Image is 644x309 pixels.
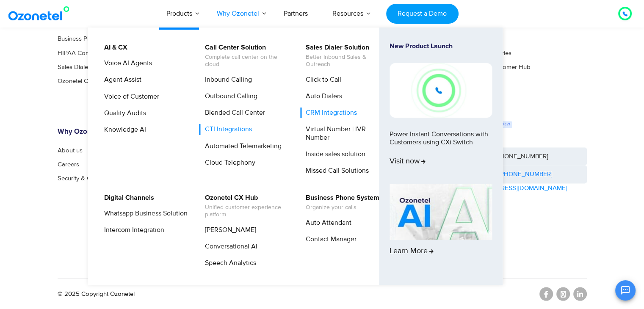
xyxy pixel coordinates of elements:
a: Speech Analytics [199,258,257,268]
a: Request a Demo [386,4,459,24]
img: AI [390,184,492,240]
a: Call Center Solution [58,22,112,28]
a: Intercom Integration [99,225,166,235]
span: Learn More [390,247,434,256]
a: Automated Telemarketing [199,141,283,152]
h6: Why Ozonetel [58,127,180,136]
a: Ozonetel CX HubUnified customer experience platform [199,193,290,220]
a: Business Phone System [58,36,123,42]
a: CRM Integrations [300,108,358,118]
a: Security & Compliance [58,175,119,181]
a: Inside sales solution [300,149,367,160]
a: CTI Integrations [199,124,253,135]
span: Unified customer experience platform [205,204,288,218]
a: Conversational AI [199,241,259,252]
a: INDIA [PHONE_NUMBER] [470,169,553,179]
a: Voice AI Agents [99,58,153,69]
a: HIPAA Compliant Call Center [58,50,137,56]
a: Agent Assist [99,74,143,85]
a: Outbound Calling [199,91,259,102]
img: New-Project-17.png [390,63,492,117]
span: Visit now [390,157,426,166]
button: Open chat [615,280,636,301]
a: Ozonetel CX Hub [58,77,106,84]
a: Auto Dialers [300,91,343,102]
a: Inbound Calling [199,74,253,85]
a: Virtual Number | IVR Number [300,124,390,143]
a: [PERSON_NAME] [199,225,257,235]
a: USA [PHONE_NUMBER] [464,147,587,166]
a: Contact Manager [300,234,358,245]
a: Business Phone SystemOrganize your calls [300,193,381,212]
a: New Product LaunchPower Instant Conversations with Customers using CXi SwitchVisit now [390,42,492,181]
a: AI & CX [99,42,129,53]
a: Digital Channels [99,193,155,203]
a: About us [58,147,83,153]
a: [EMAIL_ADDRESS][DOMAIN_NAME] [464,183,567,193]
span: Better Inbound Sales & Outreach [306,54,389,68]
p: © 2025 Copyright Ozonetel [58,289,135,299]
a: Missed Call Solutions [300,166,370,176]
a: Whatsapp Business Solution [99,208,189,219]
a: Click to Call [300,74,343,85]
a: Learn More [390,184,492,270]
span: Complete call center on the cloud [205,54,288,68]
a: Sales Dialer SolutionBetter Inbound Sales & Outreach [300,42,390,69]
a: Quality Audits [99,108,147,119]
a: Careers [58,161,79,167]
a: Cloud Telephony [199,157,257,168]
a: Call Center SolutionComplete call center on the cloud [199,42,290,69]
a: Voice of Customer [99,91,160,102]
a: Sales Dialer Solution [58,63,114,70]
a: Knowledge AI [99,124,147,135]
a: Blended Call Center [199,108,266,118]
a: Auto Attendant [300,218,353,228]
span: Organize your calls [306,204,379,211]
